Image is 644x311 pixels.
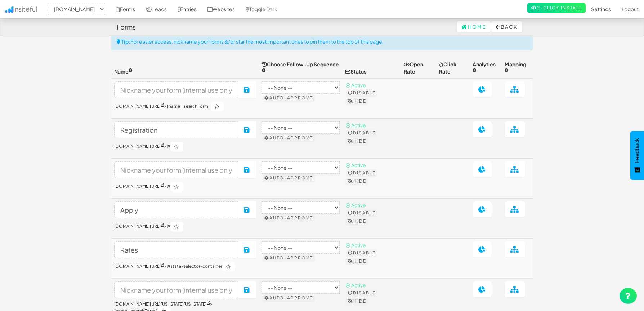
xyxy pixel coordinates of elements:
[114,201,238,218] input: Nickname your form (internal use only)
[345,98,368,105] button: Hide
[114,142,256,152] h6: > #
[346,89,377,97] button: Disable
[114,222,256,232] h6: > #
[345,242,366,248] span: ⦿ Active
[345,178,368,185] button: Hide
[345,218,368,225] button: Hide
[345,202,366,208] span: ⦿ Active
[114,81,238,98] input: Nickname your form (internal use only)
[114,263,164,269] a: [DOMAIN_NAME][URL]
[114,262,256,272] h6: > #state-selector-container
[114,183,164,189] a: [DOMAIN_NAME][URL]
[263,134,315,142] button: Auto-approve
[491,21,522,32] button: Back
[5,6,13,13] img: icon.png
[343,58,401,78] th: Status
[505,61,526,75] span: Mapping
[346,209,377,217] button: Disable
[345,138,368,145] button: Hide
[345,82,366,88] span: ⦿ Active
[263,214,315,222] button: Auto-approve
[114,301,210,307] a: [DOMAIN_NAME][URL][US_STATE][US_STATE]
[111,32,533,50] div: For easier access, nickname your forms &/or star the most important ones to pin them to the top o...
[263,94,315,102] button: Auto-approve
[634,138,640,163] span: Feedback
[346,289,377,297] button: Disable
[457,21,491,32] a: Home
[114,121,238,138] input: Nickname your form (internal use only)
[114,161,238,178] input: Nickname your form (internal use only)
[114,68,133,75] span: Name
[345,258,368,265] button: Hide
[114,102,256,112] h6: > [name='searchForm']
[263,294,315,302] button: Auto-approve
[114,223,164,229] a: [DOMAIN_NAME][URL]
[117,23,136,31] h4: Forms
[436,58,469,78] th: Click Rate
[114,182,256,192] h6: > #
[630,131,644,180] button: Feedback - Show survey
[114,143,164,149] a: [DOMAIN_NAME][URL]
[346,129,377,137] button: Disable
[346,169,377,177] button: Disable
[401,58,436,78] th: Open Rate
[345,162,366,168] span: ⦿ Active
[527,3,586,13] a: 2-Click Install
[262,61,339,75] span: Choose Follow-Up Sequence
[345,298,368,305] button: Hide
[473,61,496,75] span: Analytics
[263,254,315,262] button: Auto-approve
[263,174,315,182] button: Auto-approve
[121,38,130,45] strong: Tip:
[345,282,366,288] span: ⦿ Active
[345,122,366,128] span: ⦿ Active
[114,103,164,109] a: [DOMAIN_NAME][URL]
[114,241,238,258] input: Nickname your form (internal use only)
[114,281,238,298] input: Nickname your form (internal use only)
[346,249,377,257] button: Disable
